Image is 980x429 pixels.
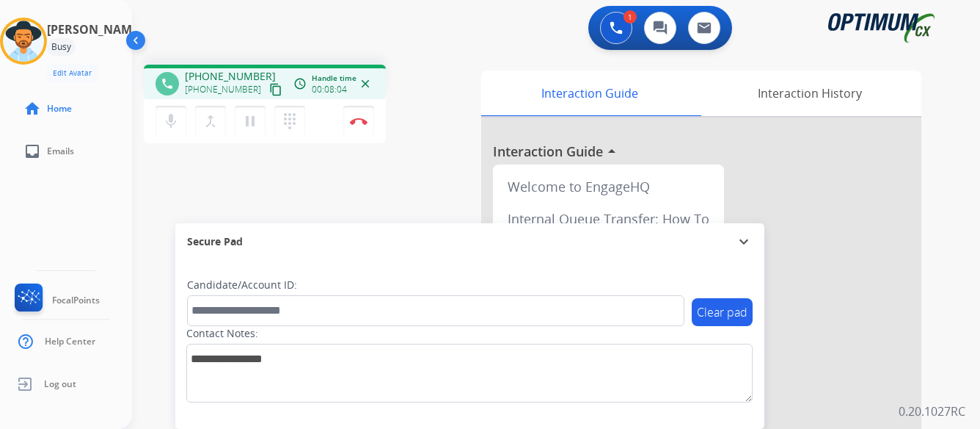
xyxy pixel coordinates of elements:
[3,21,44,62] img: avatar
[481,71,698,116] div: Interaction Guide
[23,100,41,118] mat-icon: home
[241,112,259,130] mat-icon: pause
[735,233,753,250] mat-icon: expand_more
[624,10,637,24] div: 1
[185,84,261,95] span: [PHONE_NUMBER]
[23,143,41,160] mat-icon: inbox
[698,71,921,116] div: Interaction History
[186,326,258,341] label: Contact Notes:
[47,103,72,115] span: Home
[44,378,76,390] span: Log out
[185,69,276,84] span: [PHONE_NUMBER]
[187,234,243,249] span: Secure Pad
[47,65,98,82] button: Edit Avatar
[47,21,142,38] h3: [PERSON_NAME]
[161,77,174,90] mat-icon: phone
[312,84,347,95] span: 00:08:04
[692,298,753,326] button: Clear pad
[45,336,95,347] span: Help Center
[12,284,100,317] a: FocalPoints
[269,83,282,96] mat-icon: content_copy
[899,403,965,420] p: 0.20.1027RC
[47,38,76,56] div: Busy
[281,112,299,130] mat-icon: dialpad
[47,145,74,157] span: Emails
[499,170,718,203] div: Welcome to EngageHQ
[52,295,100,306] span: FocalPoints
[499,203,718,235] div: Internal Queue Transfer: How To
[359,77,372,90] mat-icon: close
[162,112,180,130] mat-icon: mic
[350,118,367,125] img: control
[293,77,307,90] mat-icon: access_time
[312,73,356,84] span: Handle time
[202,112,219,130] mat-icon: merge_type
[187,278,297,292] label: Candidate/Account ID:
